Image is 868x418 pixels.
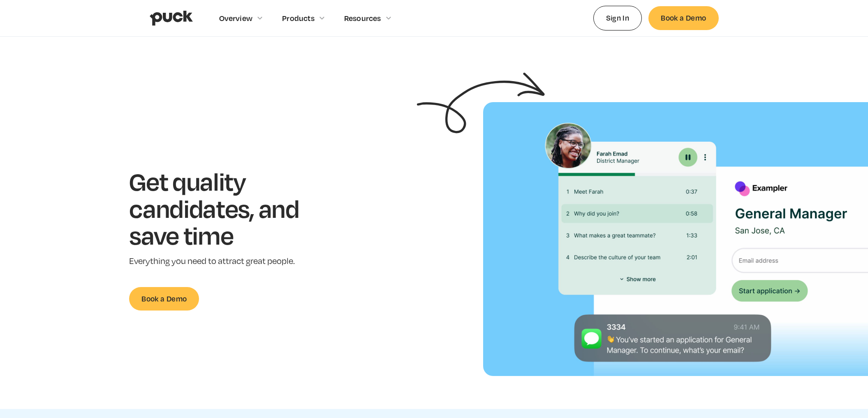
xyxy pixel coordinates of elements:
div: Products [282,14,315,23]
h1: Get quality candidates, and save time [129,168,324,249]
a: Book a Demo [129,287,199,311]
a: Book a Demo [648,6,718,30]
div: Overview [219,14,253,23]
p: Everything you need to attract great people. [129,255,324,267]
a: Sign In [593,6,642,30]
div: Resources [344,14,381,23]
